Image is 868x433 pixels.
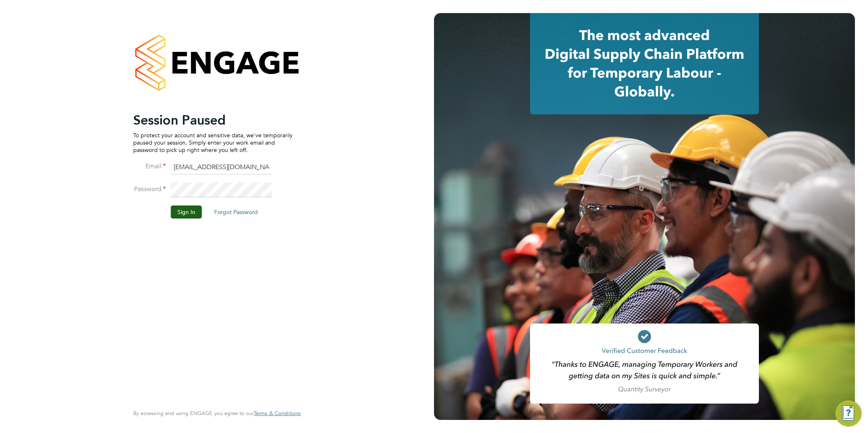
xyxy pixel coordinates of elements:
button: Sign In [171,205,202,219]
h2: Session Paused [133,112,293,128]
span: Terms & Conditions [254,410,301,417]
button: Engage Resource Center [835,400,861,426]
input: Enter your work email... [171,160,272,175]
label: Email [133,162,166,171]
span: By accessing and using ENGAGE you agree to our [133,410,301,417]
button: Forgot Password [208,205,264,219]
p: To protect your account and sensitive data, we've temporarily paused your session. Simply enter y... [133,132,293,154]
label: Password [133,185,166,194]
a: Terms & Conditions [254,410,301,417]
